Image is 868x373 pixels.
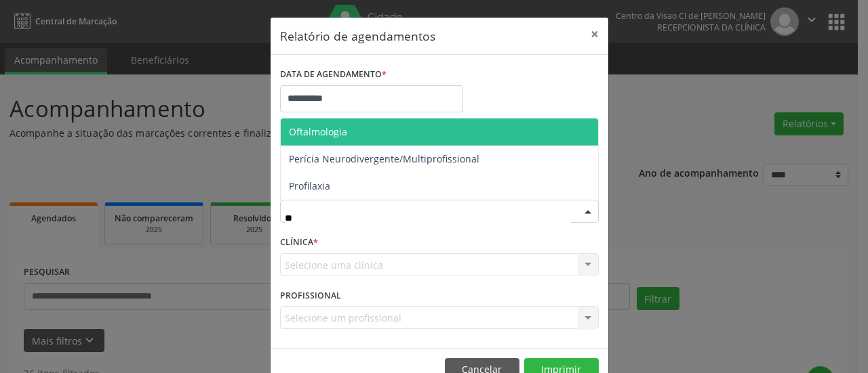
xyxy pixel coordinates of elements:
label: CLÍNICA [280,232,318,253]
label: DATA DE AGENDAMENTO [280,64,387,85]
span: Profilaxia [289,179,330,192]
span: Perícia Neurodivergente/Multiprofissional [289,152,479,165]
span: Oftalmologia [289,125,347,138]
button: Close [581,18,608,51]
label: PROFISSIONAL [280,285,341,306]
h5: Relatório de agendamentos [280,27,435,45]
